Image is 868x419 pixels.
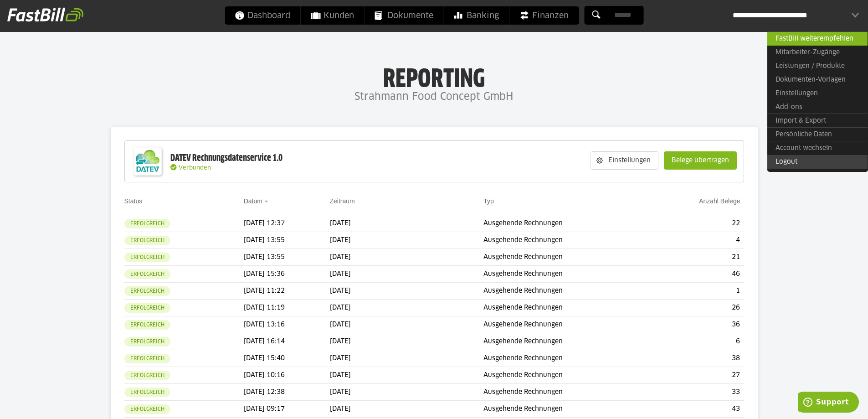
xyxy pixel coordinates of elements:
td: 6 [650,333,744,350]
td: Ausgehende Rechnungen [483,316,650,333]
a: Status [124,197,143,205]
td: 38 [650,350,744,367]
td: [DATE] [330,249,484,266]
td: Ausgehende Rechnungen [483,215,650,232]
a: Zeitraum [330,197,355,205]
sl-button: Belege übertragen [664,151,737,170]
span: Verbunden [179,165,211,171]
td: 4 [650,232,744,249]
sl-badge: Erfolgreich [124,253,170,262]
td: [DATE] 12:37 [244,215,330,232]
td: [DATE] 16:14 [244,333,330,350]
td: Ausgehende Rechnungen [483,300,650,316]
a: Anzahl Belege [699,197,740,205]
a: Account wechseln [767,141,868,155]
td: [DATE] 13:55 [244,249,330,266]
td: [DATE] [330,350,484,367]
td: [DATE] [330,232,484,249]
sl-badge: Erfolgreich [124,286,170,296]
td: [DATE] [330,266,484,283]
img: DATEV-Datenservice Logo [129,143,166,180]
a: Dokumenten-Vorlagen [767,73,868,87]
td: [DATE] [330,367,484,384]
a: Kunden [301,6,364,25]
sl-button: Einstellungen [591,151,658,170]
span: Dokumente [375,6,433,25]
a: Add-ons [767,100,868,114]
td: Ausgehende Rechnungen [483,283,650,300]
td: [DATE] [330,333,484,350]
td: 33 [650,384,744,401]
td: 26 [650,300,744,316]
h1: Reporting [91,64,777,88]
a: Datum [244,197,262,205]
td: [DATE] 15:36 [244,266,330,283]
td: 21 [650,249,744,266]
sl-badge: Erfolgreich [124,388,170,397]
sl-badge: Erfolgreich [124,354,170,363]
a: Mitarbeiter-Zugänge [767,46,868,59]
a: FastBill weiterempfehlen [767,31,868,46]
td: [DATE] [330,401,484,418]
td: 27 [650,367,744,384]
a: Dashboard [225,6,300,25]
span: Finanzen [519,6,569,25]
td: [DATE] 10:16 [244,367,330,384]
td: [DATE] [330,215,484,232]
td: [DATE] [330,300,484,316]
td: [DATE] [330,283,484,300]
td: 36 [650,316,744,333]
span: Kunden [311,6,354,25]
td: Ausgehende Rechnungen [483,333,650,350]
td: [DATE] [330,384,484,401]
img: fastbill_logo_white.png [7,7,83,22]
sl-badge: Erfolgreich [124,269,170,279]
td: [DATE] 13:16 [244,316,330,333]
img: sort_desc.gif [264,201,270,202]
a: Leistungen / Produkte [767,59,868,73]
td: 46 [650,266,744,283]
div: DATEV Rechnungsdatenservice 1.0 [170,152,282,164]
sl-badge: Erfolgreich [124,337,170,347]
td: [DATE] 09:17 [244,401,330,418]
td: [DATE] 11:19 [244,300,330,316]
sl-badge: Erfolgreich [124,303,170,313]
td: Ausgehende Rechnungen [483,367,650,384]
span: Banking [454,6,499,25]
td: 22 [650,215,744,232]
td: Ausgehende Rechnungen [483,232,650,249]
iframe: Öffnet ein Widget, in dem Sie weitere Informationen finden [798,392,859,414]
td: [DATE] 11:22 [244,283,330,300]
td: Ausgehende Rechnungen [483,249,650,266]
sl-badge: Erfolgreich [124,219,170,228]
a: Typ [483,197,494,205]
a: Persönliche Daten [767,127,868,141]
td: [DATE] 12:38 [244,384,330,401]
td: [DATE] 13:55 [244,232,330,249]
sl-badge: Erfolgreich [124,320,170,330]
a: Import & Export [767,114,868,128]
td: 1 [650,283,744,300]
span: Dashboard [235,6,290,25]
a: Finanzen [509,6,579,25]
a: Dokumente [365,6,443,25]
td: Ausgehende Rechnungen [483,384,650,401]
td: Ausgehende Rechnungen [483,350,650,367]
a: Einstellungen [767,87,868,100]
a: Banking [444,6,509,25]
sl-badge: Erfolgreich [124,236,170,245]
td: [DATE] [330,316,484,333]
td: Ausgehende Rechnungen [483,266,650,283]
td: Ausgehende Rechnungen [483,401,650,418]
td: 43 [650,401,744,418]
a: Logout [767,155,868,169]
td: [DATE] 15:40 [244,350,330,367]
sl-badge: Erfolgreich [124,371,170,380]
sl-badge: Erfolgreich [124,404,170,414]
